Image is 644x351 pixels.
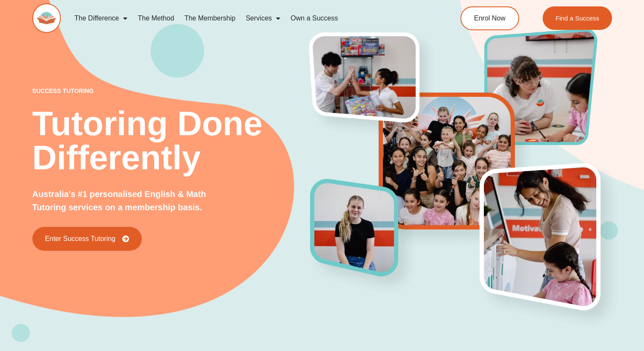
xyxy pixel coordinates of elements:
[32,107,310,175] h2: Tutoring Done Differently
[179,9,241,28] a: The Membership
[69,9,133,28] a: The Difference
[45,235,115,242] span: Enter Success Tutoring
[241,9,285,28] a: Services
[69,9,428,28] nav: Menu
[32,227,142,251] a: Enter Success Tutoring
[285,9,343,28] a: Own a Success
[460,6,519,30] a: Enrol Now
[32,188,236,214] p: Australia's #1 personalised English & Math Tutoring services on a membership basis.
[32,88,310,94] p: success tutoring
[543,6,612,30] a: Find a Success
[474,15,506,22] span: Enrol Now
[555,15,599,21] span: Find a Success
[132,9,179,28] a: The Method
